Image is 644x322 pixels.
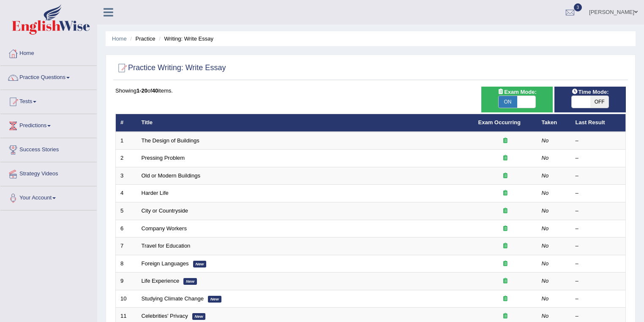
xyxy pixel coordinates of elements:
td: 4 [116,185,137,202]
em: No [542,190,549,196]
a: Life Experience [142,278,180,284]
div: – [576,242,621,250]
em: No [542,225,549,232]
span: OFF [590,96,609,108]
a: Old or Modern Buildings [142,172,200,179]
b: 1-20 [136,87,147,94]
a: Your Account [0,186,97,207]
b: 40 [152,87,158,94]
li: Practice [128,35,155,43]
div: – [576,260,621,268]
li: Writing: Write Essay [157,35,213,43]
div: – [576,154,621,162]
a: Pressing Problem [142,155,185,161]
a: Practice Questions [0,66,97,87]
span: ON [499,96,517,108]
div: Exam occurring question [478,277,532,285]
a: Tests [0,90,97,111]
td: 9 [116,273,137,290]
div: – [576,207,621,215]
th: Last Result [571,114,626,132]
td: 2 [116,150,137,167]
div: Exam occurring question [478,225,532,233]
td: 5 [116,202,137,220]
span: Time Mode: [568,87,612,96]
div: Show exams occurring in exams [481,87,553,112]
th: # [116,114,137,132]
a: City or Countryside [142,207,188,214]
a: Success Stories [0,138,97,159]
td: 10 [116,290,137,308]
td: 7 [116,237,137,255]
a: Studying Climate Change [142,295,204,302]
th: Title [137,114,474,132]
div: – [576,277,621,285]
div: Exam occurring question [478,260,532,268]
em: New [193,261,207,267]
a: The Design of Buildings [142,137,199,144]
a: Home [112,35,127,42]
td: 6 [116,220,137,237]
a: Harder Life [142,190,169,196]
span: Exam Mode: [494,87,540,96]
em: No [542,155,549,161]
div: Exam occurring question [478,154,532,162]
div: – [576,225,621,233]
em: No [542,260,549,267]
a: Exam Occurring [478,119,521,126]
div: – [576,172,621,180]
div: Exam occurring question [478,207,532,215]
em: No [542,278,549,284]
a: Foreign Languages [142,260,189,267]
div: – [576,312,621,320]
div: Exam occurring question [478,137,532,145]
div: Exam occurring question [478,295,532,303]
em: No [542,137,549,144]
td: 8 [116,255,137,273]
div: Showing of items. [115,87,626,95]
em: No [542,295,549,302]
a: Strategy Videos [0,162,97,183]
td: 3 [116,167,137,185]
em: New [192,313,206,320]
a: Travel for Education [142,243,191,249]
td: 1 [116,132,137,150]
div: – [576,189,621,197]
a: Celebrities' Privacy [142,313,188,319]
div: – [576,295,621,303]
div: Exam occurring question [478,312,532,320]
div: Exam occurring question [478,172,532,180]
em: No [542,243,549,249]
div: – [576,137,621,145]
em: No [542,172,549,179]
a: Company Workers [142,225,187,232]
em: New [183,278,197,285]
th: Taken [537,114,571,132]
em: New [208,296,221,303]
a: Home [0,42,97,63]
div: Exam occurring question [478,242,532,250]
em: No [542,313,549,319]
h2: Practice Writing: Write Essay [115,62,226,74]
a: Predictions [0,114,97,135]
span: 3 [574,3,582,11]
em: No [542,207,549,214]
div: Exam occurring question [478,189,532,197]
